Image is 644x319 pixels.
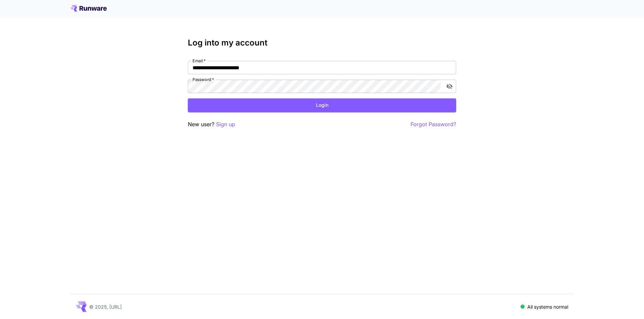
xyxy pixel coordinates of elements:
button: toggle password visibility [443,80,455,92]
button: Login [188,98,456,112]
button: Forgot Password? [411,120,456,129]
h3: Log into my account [188,38,456,48]
p: New user? [188,120,235,129]
p: All systems normal [527,303,568,310]
label: Email [193,58,206,64]
p: © 2025, [URL] [89,303,122,310]
label: Password [193,77,214,82]
button: Sign up [216,120,235,129]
